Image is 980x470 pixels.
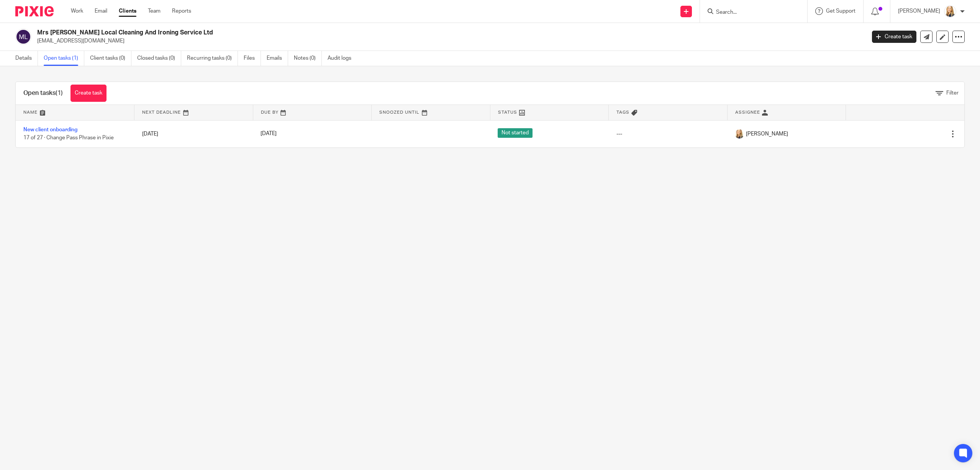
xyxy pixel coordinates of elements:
[294,51,322,66] a: Notes (0)
[898,7,940,15] p: [PERSON_NAME]
[944,5,956,18] img: Headshot%20White%20Background.jpg
[946,90,959,96] span: Filter
[616,130,720,138] div: ---
[23,89,63,97] h1: Open tasks
[119,7,136,15] a: Clients
[379,110,420,114] span: Snoozed Until
[746,130,788,138] span: [PERSON_NAME]
[23,135,114,140] span: 17 of 27 · Change Pass Phrase in Pixie
[616,110,629,114] span: Tags
[148,7,161,15] a: Team
[261,131,277,137] span: [DATE]
[71,7,83,15] a: Work
[498,128,533,138] span: Not started
[56,90,63,96] span: (1)
[37,29,696,37] h2: Mrs [PERSON_NAME] Local Cleaning And Ironing Service Ltd
[134,120,253,147] td: [DATE]
[23,127,77,132] a: New client onboarding
[15,29,31,45] img: svg%3E
[15,6,54,16] img: Pixie
[735,129,744,139] img: Headshot%20White%20Background.jpg
[328,51,357,66] a: Audit logs
[715,9,784,16] input: Search
[172,7,191,15] a: Reports
[826,8,855,14] span: Get Support
[90,51,131,66] a: Client tasks (0)
[187,51,238,66] a: Recurring tasks (0)
[872,31,916,43] a: Create task
[95,7,107,15] a: Email
[244,51,261,66] a: Files
[44,51,84,66] a: Open tasks (1)
[37,37,860,45] p: [EMAIL_ADDRESS][DOMAIN_NAME]
[137,51,181,66] a: Closed tasks (0)
[267,51,288,66] a: Emails
[498,110,517,114] span: Status
[70,85,107,102] a: Create task
[15,51,38,66] a: Details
